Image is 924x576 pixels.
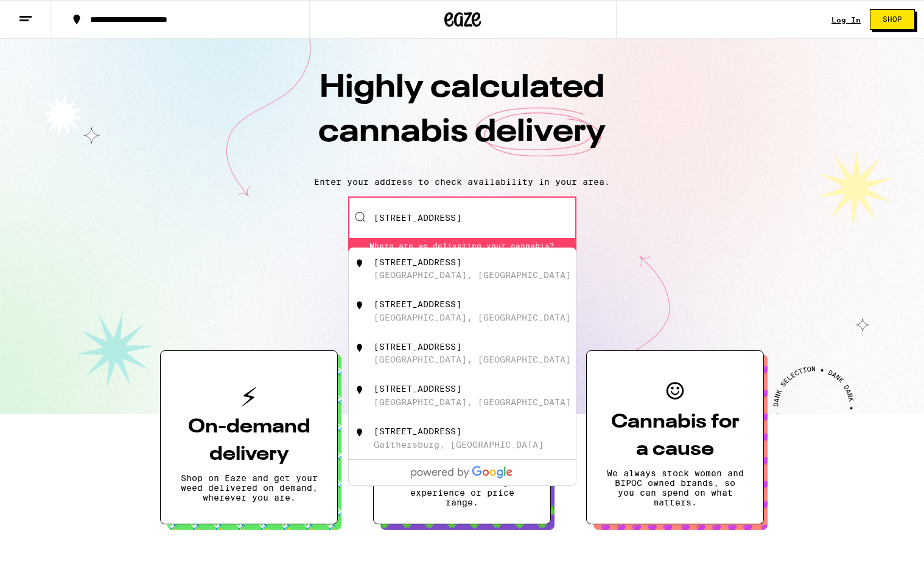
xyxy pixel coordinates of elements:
p: Shop on Eaze and get your weed delivered on demand, wherever you are. [180,473,318,502]
div: [STREET_ADDRESS] [374,257,461,267]
div: [GEOGRAPHIC_DATA], [GEOGRAPHIC_DATA] [374,313,571,322]
p: Enter your address to check availability in your area. [12,177,912,187]
div: [STREET_ADDRESS] [374,426,461,436]
button: On-demand deliveryShop on Eaze and get your weed delivered on demand, wherever you are. [160,350,338,524]
h1: Highly calculated cannabis delivery [249,66,675,167]
h3: Cannabis for a cause [606,409,744,463]
div: [GEOGRAPHIC_DATA], [GEOGRAPHIC_DATA] [374,270,571,280]
span: Shop [883,16,902,23]
div: [STREET_ADDRESS] [374,342,461,352]
img: location.svg [354,257,366,269]
input: Enter your delivery address [348,196,576,239]
button: Cannabis for a causeWe always stock women and BIPOC owned brands, so you can spend on what matters. [586,350,764,524]
div: [GEOGRAPHIC_DATA], [GEOGRAPHIC_DATA] [374,355,571,364]
img: location.svg [354,384,366,396]
span: Help [27,9,52,19]
h3: On-demand delivery [180,414,318,468]
div: Log In [831,16,861,24]
p: We calculated the best selection for any experience or price range. [393,468,531,507]
button: Shop [870,9,915,30]
div: [GEOGRAPHIC_DATA], [GEOGRAPHIC_DATA] [374,397,571,407]
img: location.svg [354,426,366,439]
div: Where are we delivering your cannabis? [348,239,576,252]
p: We always stock women and BIPOC owned brands, so you can spend on what matters. [606,468,744,507]
div: [STREET_ADDRESS] [374,299,461,309]
div: [STREET_ADDRESS] [374,384,461,394]
img: location.svg [354,299,366,311]
div: Gaithersburg, [GEOGRAPHIC_DATA] [374,440,544,449]
img: location.svg [354,342,366,354]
